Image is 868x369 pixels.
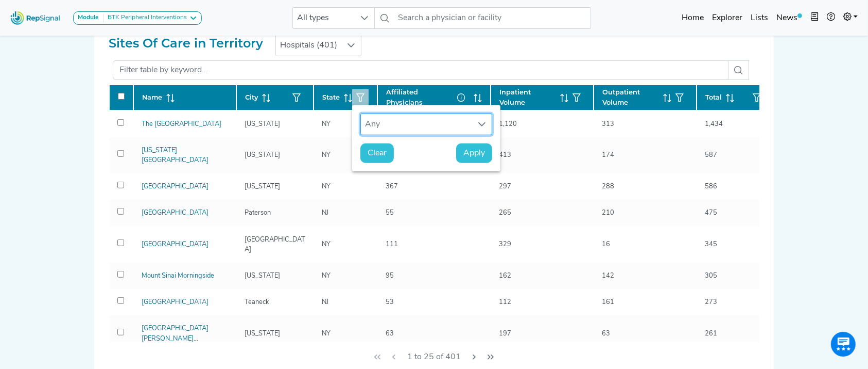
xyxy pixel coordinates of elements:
[142,299,209,306] a: [GEOGRAPHIC_DATA]
[379,239,404,249] div: 111
[379,297,400,307] div: 53
[596,119,620,129] div: 313
[361,114,472,135] div: Any
[699,182,723,191] div: 586
[499,87,556,107] span: Inpatient Volume
[322,92,340,102] span: State
[699,329,723,339] div: 261
[493,329,517,339] div: 197
[238,150,286,160] div: [US_STATE]
[142,147,209,164] a: [US_STATE][GEOGRAPHIC_DATA]
[596,182,620,191] div: 288
[78,14,99,21] strong: Module
[394,7,591,29] input: Search a physician or facility
[360,143,394,163] button: Clear
[316,150,337,160] div: NY
[368,147,387,159] span: Clear
[245,92,258,102] span: City
[142,92,162,102] span: Name
[747,8,772,28] a: Lists
[699,239,723,249] div: 345
[379,182,404,191] div: 367
[699,271,723,281] div: 305
[103,14,187,22] div: BTK Peripheral Interventions
[708,8,747,28] a: Explorer
[142,183,209,190] a: [GEOGRAPHIC_DATA]
[238,208,277,218] div: Paterson
[238,271,286,281] div: [US_STATE]
[379,208,400,218] div: 55
[379,271,400,281] div: 95
[379,329,400,339] div: 63
[456,143,492,163] button: Apply
[316,119,337,129] div: NY
[705,92,722,102] span: Total
[596,329,616,339] div: 63
[316,297,335,307] div: NJ
[142,272,214,279] a: Mount Sinai Morningside
[238,235,311,254] div: [GEOGRAPHIC_DATA]
[596,239,616,249] div: 16
[493,119,523,129] div: 1,120
[316,208,335,218] div: NJ
[493,150,517,160] div: 413
[596,208,620,218] div: 210
[142,210,209,216] a: [GEOGRAPHIC_DATA]
[113,60,728,80] input: Filter table by keyword...
[238,182,286,191] div: [US_STATE]
[493,297,517,307] div: 112
[293,8,355,28] span: All types
[463,147,485,159] span: Apply
[316,239,337,249] div: NY
[316,329,337,339] div: NY
[596,271,620,281] div: 142
[386,87,470,107] span: Affiliated Physicians
[238,119,286,129] div: [US_STATE]
[699,208,723,218] div: 475
[238,329,286,339] div: [US_STATE]
[596,150,620,160] div: 174
[493,182,517,191] div: 297
[699,150,723,160] div: 587
[806,8,823,28] button: Intel Book
[73,11,202,25] button: ModuleBTK Peripheral Interventions
[142,325,209,351] a: [GEOGRAPHIC_DATA] [PERSON_NAME] [GEOGRAPHIC_DATA]
[403,347,465,367] span: 1 to 25 of 401
[596,297,620,307] div: 161
[466,347,482,367] button: Next Page
[699,119,729,129] div: 1,434
[316,271,337,281] div: NY
[238,297,275,307] div: Teaneck
[482,347,499,367] button: Last Page
[316,182,337,191] div: NY
[493,208,517,218] div: 265
[142,241,209,248] a: [GEOGRAPHIC_DATA]
[772,8,806,28] a: News
[699,297,723,307] div: 273
[109,36,263,51] h2: Sites Of Care in Territory
[493,271,517,281] div: 162
[276,35,341,56] span: Hospitals (401)
[142,121,221,127] a: The [GEOGRAPHIC_DATA]
[602,87,659,107] span: Outpatient Volume
[493,239,517,249] div: 329
[678,8,708,28] a: Home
